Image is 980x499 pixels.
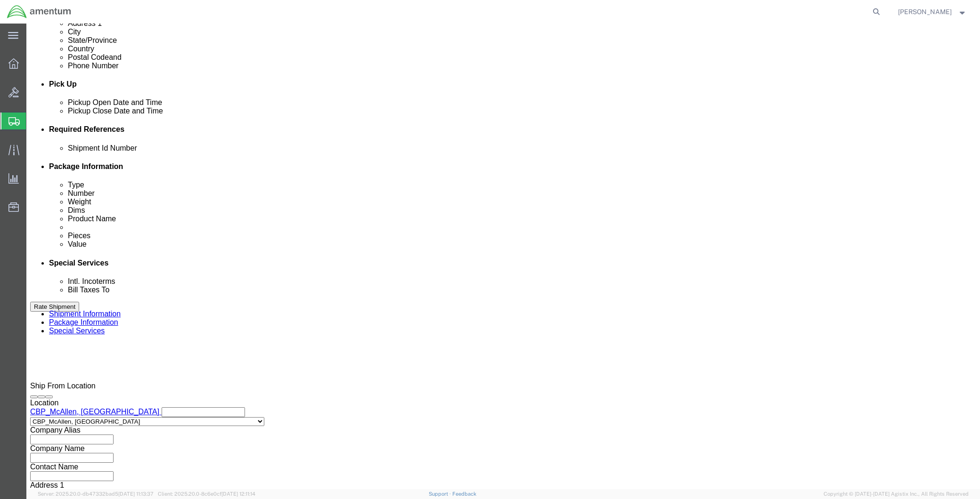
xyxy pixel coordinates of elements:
span: Client: 2025.20.0-8c6e0cf [158,491,255,497]
span: [DATE] 11:13:37 [118,491,154,497]
img: logo [7,5,72,19]
span: Server: 2025.20.0-db47332bad5 [38,491,154,497]
span: Copyright © [DATE]-[DATE] Agistix Inc., All Rights Reserved [824,490,969,498]
button: [PERSON_NAME] [898,6,967,17]
span: [DATE] 12:11:14 [221,491,255,497]
span: Rigoberto Magallan [898,7,952,17]
a: Feedback [452,491,476,497]
iframe: FS Legacy Container [26,24,980,489]
a: Support [429,491,452,497]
